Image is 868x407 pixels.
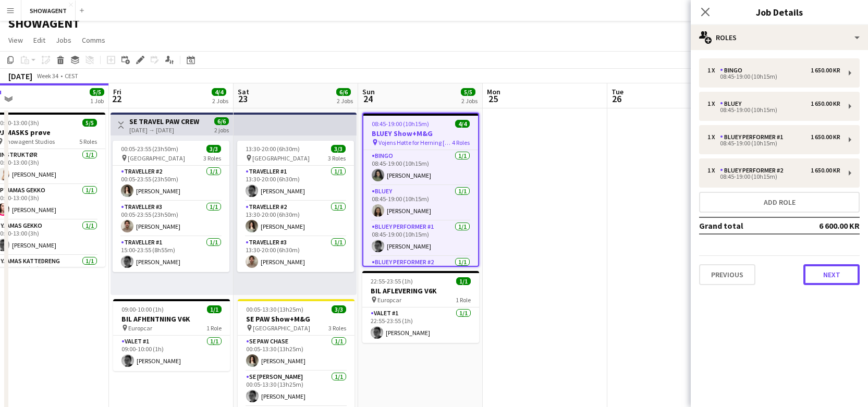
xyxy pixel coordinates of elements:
div: 1 x [707,167,720,174]
div: BLUEY Performer #1 [720,133,787,141]
div: 2 Jobs [337,97,353,105]
div: BLUEY Performer #2 [720,167,787,174]
span: 1/1 [456,277,471,285]
div: 2 Jobs [212,97,228,105]
span: 3/3 [331,145,346,153]
span: 3 Roles [328,324,346,332]
span: 00:05-13:30 (13h25m) [246,305,303,313]
app-card-role: BLUEY Performer #11/108:45-19:00 (10h15m)[PERSON_NAME] [363,221,478,256]
span: [GEOGRAPHIC_DATA] [253,324,310,332]
button: Add role [699,192,860,213]
span: 5 Roles [79,138,97,145]
div: CEST [65,72,78,80]
app-card-role: BLUEY1/108:45-19:00 (10h15m)[PERSON_NAME] [363,186,478,221]
button: Next [803,264,860,285]
td: 6 600.00 KR [794,217,860,234]
h3: Job Details [691,5,868,19]
span: [GEOGRAPHIC_DATA] [252,154,310,162]
span: 6/6 [336,88,351,96]
h3: BIL AFHENTNING V6K [113,314,230,324]
app-job-card: 00:05-23:55 (23h50m)3/3 [GEOGRAPHIC_DATA]3 RolesTraveller #21/100:05-23:55 (23h50m)[PERSON_NAME]T... [113,141,229,272]
span: 25 [485,93,500,105]
span: 3 Roles [203,154,221,162]
span: Tue [612,87,624,96]
div: 1 650.00 KR [811,100,840,107]
app-card-role: Traveller #11/115:00-23:55 (8h55m)[PERSON_NAME] [113,237,229,272]
span: 5/5 [461,88,475,96]
h3: SE PAW Show+M&G [238,314,354,324]
span: Sat [238,87,249,96]
span: 1 Role [206,324,222,332]
app-job-card: 22:55-23:55 (1h)1/1BIL AFLEVERING V6K Europcar1 RoleValet #11/122:55-23:55 (1h)[PERSON_NAME] [362,271,479,343]
span: Edit [33,35,45,45]
span: 09:00-10:00 (1h) [121,305,164,313]
app-card-role: BLUEY Performer #21/108:45-19:00 (10h15m) [363,256,478,292]
h1: SHOWAGENT [8,16,80,31]
a: View [4,33,27,47]
app-card-role: Traveller #11/113:30-20:00 (6h30m)[PERSON_NAME] [237,166,354,201]
span: 22:55-23:55 (1h) [371,277,413,285]
span: 22 [112,93,121,105]
app-job-card: 08:45-19:00 (10h15m)4/4BLUEY Show+M&G Vojens Høtte for Herning [GEOGRAPHIC_DATA]4 RolesBINGO1/108... [362,113,479,267]
span: 5/5 [90,88,104,96]
span: Sun [362,87,375,96]
span: 26 [610,93,624,105]
app-card-role: Valet #11/122:55-23:55 (1h)[PERSON_NAME] [362,307,479,343]
button: SHOWAGENT [21,1,76,21]
app-card-role: Traveller #31/113:30-20:00 (6h30m)[PERSON_NAME] [237,237,354,272]
app-card-role: Traveller #31/100:05-23:55 (23h50m)[PERSON_NAME] [113,201,229,237]
app-card-role: SE [PERSON_NAME]1/100:05-13:30 (13h25m)[PERSON_NAME] [238,371,354,406]
td: Grand total [699,217,794,234]
app-job-card: 09:00-10:00 (1h)1/1BIL AFHENTNING V6K Europcar1 RoleValet #11/109:00-10:00 (1h)[PERSON_NAME] [113,299,230,371]
div: 08:45-19:00 (10h15m) [707,107,840,113]
span: 3/3 [206,145,221,153]
div: 08:45-19:00 (10h15m) [707,174,840,179]
h3: BIL AFLEVERING V6K [362,286,479,295]
app-card-role: Traveller #21/100:05-23:55 (23h50m)[PERSON_NAME] [113,166,229,201]
span: [GEOGRAPHIC_DATA] [128,154,185,162]
div: 1 Job [90,97,104,105]
span: 5/5 [82,119,97,127]
div: 1 650.00 KR [811,133,840,141]
a: Jobs [52,33,76,47]
span: 13:30-20:00 (6h30m) [246,145,300,153]
span: 08:45-19:00 (10h15m) [372,120,429,128]
app-job-card: 13:30-20:00 (6h30m)3/3 [GEOGRAPHIC_DATA]3 RolesTraveller #11/113:30-20:00 (6h30m)[PERSON_NAME]Tra... [237,141,354,272]
app-card-role: Valet #11/109:00-10:00 (1h)[PERSON_NAME] [113,336,230,371]
span: 23 [236,93,249,105]
span: 3 Roles [328,154,346,162]
span: Europcar [128,324,152,332]
span: 3/3 [332,305,346,313]
span: 4/4 [455,120,470,128]
h3: BLUEY Show+M&G [363,129,478,138]
a: Comms [78,33,109,47]
span: Mon [487,87,500,96]
div: 1 x [707,133,720,141]
span: Fri [113,87,121,96]
h3: SE TRAVEL PAW CREW [129,117,199,126]
div: 1 650.00 KR [811,167,840,174]
app-card-role: Traveller #21/113:30-20:00 (6h30m)[PERSON_NAME] [237,201,354,237]
div: 08:45-19:00 (10h15m) [707,74,840,79]
span: 24 [361,93,375,105]
span: 1 Role [456,296,471,304]
span: 00:05-23:55 (23h50m) [121,145,178,153]
span: Jobs [56,35,71,45]
div: [DATE] [8,71,32,81]
div: BINGO [720,67,747,74]
div: 1 x [707,100,720,107]
span: View [8,35,23,45]
span: Week 34 [34,72,60,80]
div: 08:45-19:00 (10h15m) [707,141,840,146]
span: 1/1 [207,305,222,313]
span: Europcar [377,296,401,304]
div: 2 Jobs [461,97,478,105]
a: Edit [29,33,50,47]
div: BLUEY [720,100,745,107]
span: Showagent Studios [4,138,55,145]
